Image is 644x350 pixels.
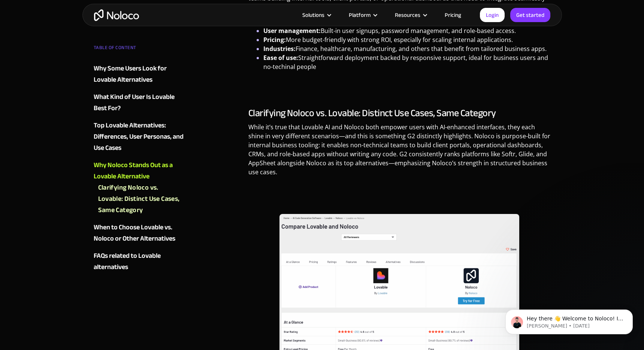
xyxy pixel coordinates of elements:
a: Clarifying Noloco vs. Lovable: Distinct Use Cases, Same Category [98,182,184,216]
a: Get started [510,8,550,22]
div: Platform [349,10,371,20]
a: Top Lovable Alternatives: Differences, User Personas, and Use Cases‍ [94,120,184,154]
li: Straightforward deployment backed by responsive support, ideal for business users and no-techinal... [263,53,551,71]
a: When to Choose Lovable vs. Noloco or Other Alternatives [94,222,184,244]
strong: Ease of use: [263,54,298,62]
p: While it’s true that Lovable AI and Noloco both empower users with AI-enhanced interfaces, they e... [248,123,551,182]
a: Pricing [435,10,471,20]
h3: Clarifying Noloco vs. Lovable: Distinct Use Cases, Same Category [248,108,551,119]
div: Solutions [293,10,339,20]
a: Login [480,8,505,22]
li: Built-in user signups, password management, and role-based access. [263,26,551,35]
strong: Pricing: [263,36,286,44]
iframe: Intercom notifications message [494,294,644,346]
div: Resources [395,10,420,20]
a: home [94,9,139,21]
strong: Industries: [263,45,296,53]
a: What Kind of User Is Lovable Best For? [94,91,184,114]
div: Solutions [302,10,324,20]
a: Why Noloco Stands Out as a Lovable Alternative [94,160,184,182]
div: Platform [339,10,386,20]
div: TABLE OF CONTENT [94,42,184,57]
li: More budget-friendly with strong ROI, especially for scaling internal applications. [263,35,551,44]
p: ‍ [248,186,551,200]
li: Finance, healthcare, manufacturing, and others that benefit from tailored business apps. [263,44,551,53]
a: Why Some Users Look for Lovable Alternatives [94,63,184,85]
div: Resources [386,10,435,20]
p: ‍ [248,79,551,93]
a: FAQs related to Lovable alternatives [94,250,184,273]
strong: User management: [263,27,321,35]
